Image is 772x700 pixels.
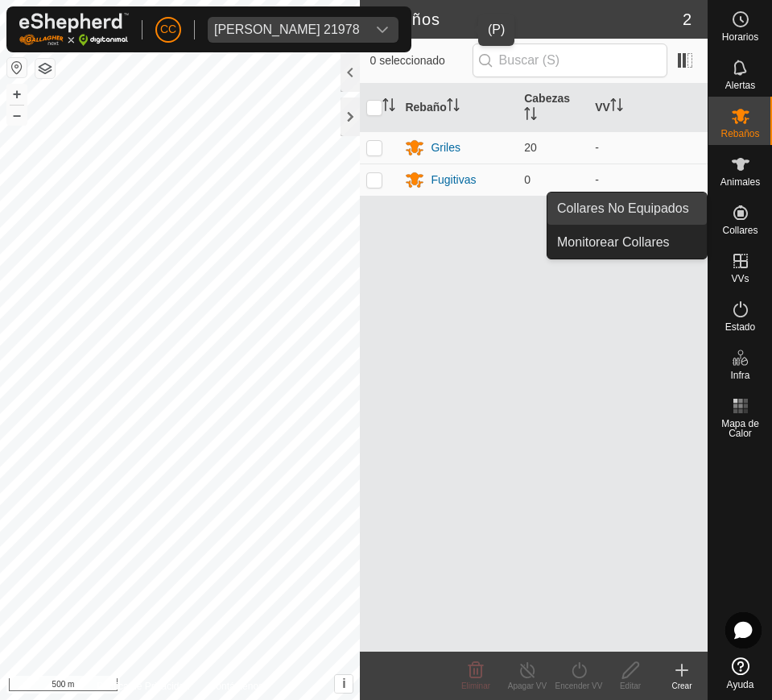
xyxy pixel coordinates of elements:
[342,677,345,690] span: i
[610,101,623,114] p-sorticon: Activar para ordenar
[731,274,749,284] span: VVs
[557,233,670,252] span: Monitorear Collares
[473,43,667,77] input: Buscar (S)
[708,651,772,696] a: Ayuda
[524,141,537,154] span: 20
[720,129,759,139] span: Rebaños
[656,680,708,692] div: Crear
[722,226,758,235] span: Collares
[722,32,758,42] span: Horarios
[35,59,55,78] button: Capas del Mapa
[547,226,707,259] a: Monitorear Collares
[97,679,189,694] a: Política de Privacidad
[208,17,366,43] span: Inmaculada Gutierrez Corbacho 21978
[725,322,755,332] span: Estado
[547,193,707,225] a: Collares No Equipados
[461,681,490,690] span: Eliminar
[214,23,360,36] div: [PERSON_NAME] 21978
[447,101,460,114] p-sorticon: Activar para ordenar
[720,177,760,187] span: Animales
[683,7,691,31] span: 2
[588,84,708,132] th: VV
[524,173,530,186] span: 0
[335,675,353,693] button: i
[431,172,476,188] div: Fugitivas
[727,680,754,690] span: Ayuda
[398,84,518,132] th: Rebaño
[712,419,768,438] span: Mapa de Calor
[524,110,537,122] p-sorticon: Activar para ordenar
[730,371,749,380] span: Infra
[7,106,27,125] button: –
[502,680,553,692] div: Apagar VV
[369,10,682,29] h2: Rebaños
[382,101,395,114] p-sorticon: Activar para ordenar
[7,85,27,104] button: +
[553,680,605,692] div: Encender VV
[160,21,176,38] span: CC
[209,679,263,694] a: Contáctenos
[518,84,588,132] th: Cabezas
[588,131,708,164] td: -
[366,17,398,43] div: dropdown trigger
[725,81,755,90] span: Alertas
[431,139,460,156] div: Griles
[557,199,689,218] span: Collares No Equipados
[19,13,129,46] img: Logo Gallagher
[7,58,27,77] button: Restablecer Mapa
[588,164,708,196] td: -
[605,680,656,692] div: Editar
[369,52,472,69] span: 0 seleccionado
